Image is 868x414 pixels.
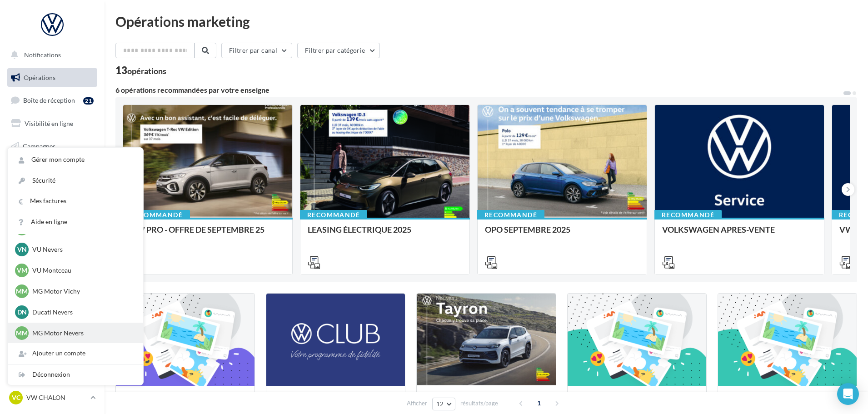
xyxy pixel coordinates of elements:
[8,343,143,364] div: Ajouter un compte
[5,137,99,156] a: Campagnes
[654,210,722,220] div: Recommandé
[297,43,380,58] button: Filtrer par catégorie
[8,364,143,385] div: Déconnexion
[5,159,99,178] a: Contacts
[123,210,190,220] div: Recommandé
[115,15,857,28] div: Opérations marketing
[25,120,73,127] span: Visibilité en ligne
[7,389,97,406] a: VC VW CHALON
[5,90,99,110] a: Boîte de réception21
[532,396,546,410] span: 1
[32,266,132,275] p: VU Montceau
[26,393,87,402] p: VW CHALON
[115,65,166,75] div: 13
[17,266,27,275] span: VM
[8,191,143,211] a: Mes factures
[485,225,639,243] div: OPO SEPTEMBRE 2025
[23,142,55,150] span: Campagnes
[837,383,859,405] div: Open Intercom Messenger
[308,225,462,243] div: LEASING ÉLECTRIQUE 2025
[662,225,817,243] div: VOLKSWAGEN APRES-VENTE
[221,43,292,58] button: Filtrer par canal
[32,287,132,296] p: MG Motor Vichy
[5,68,99,87] a: Opérations
[5,227,99,254] a: ASSETS PERSONNALISABLES
[115,86,843,94] div: 6 opérations recommandées par votre enseigne
[24,74,55,81] span: Opérations
[17,245,27,254] span: VN
[12,393,20,402] span: VC
[5,114,99,133] a: Visibilité en ligne
[5,205,99,224] a: Calendrier
[24,51,61,59] span: Notifications
[477,210,544,220] div: Recommandé
[407,399,427,408] span: Afficher
[32,308,132,317] p: Ducati Nevers
[32,245,132,254] p: VU Nevers
[17,308,27,317] span: DN
[127,67,166,75] div: opérations
[436,400,444,408] span: 12
[83,97,94,105] div: 21
[8,170,143,191] a: Sécurité
[432,398,455,410] button: 12
[16,287,28,296] span: MM
[460,399,498,408] span: résultats/page
[5,182,99,201] a: Médiathèque
[5,45,95,65] button: Notifications
[130,225,285,243] div: VW PRO - OFFRE DE SEPTEMBRE 25
[8,212,143,232] a: Aide en ligne
[23,96,75,104] span: Boîte de réception
[32,329,132,338] p: MG Motor Nevers
[16,329,28,338] span: MM
[8,150,143,170] a: Gérer mon compte
[300,210,367,220] div: Recommandé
